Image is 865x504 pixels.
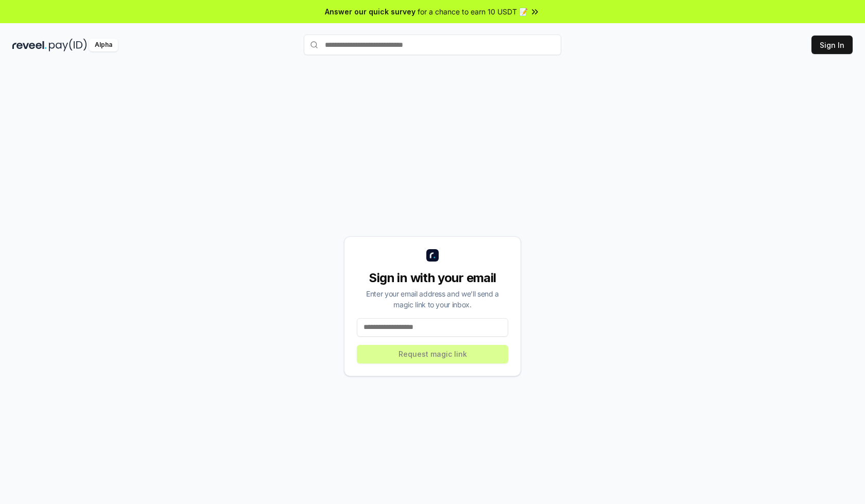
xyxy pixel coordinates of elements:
[418,6,528,17] span: for a chance to earn 10 USDT 📝
[811,36,853,54] button: Sign In
[357,288,508,310] div: Enter your email address and we’ll send a magic link to your inbox.
[49,39,87,51] img: pay_id
[426,249,439,262] img: logo_small
[89,39,118,51] div: Alpha
[357,270,508,286] div: Sign in with your email
[12,39,47,51] img: reveel_dark
[325,6,416,17] span: Answer our quick survey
